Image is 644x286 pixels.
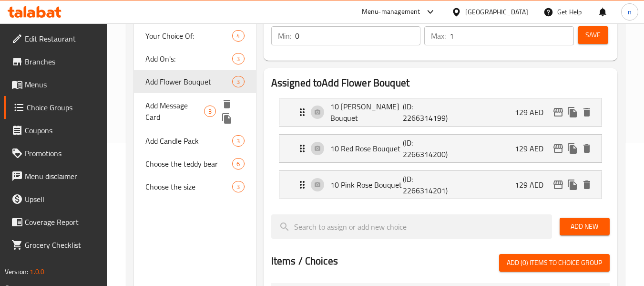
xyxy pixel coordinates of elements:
p: 10 [PERSON_NAME] Bouquet [330,101,403,124]
button: delete [220,97,234,111]
p: (ID: 2266314199) [403,101,451,124]
span: Grocery Checklist [25,239,100,251]
div: Expand [279,98,602,126]
button: duplicate [565,105,580,119]
h2: Items / Choices [271,254,338,268]
a: Edit Restaurant [4,27,108,50]
div: Menu-management [362,6,420,18]
p: (ID: 2266314201) [403,173,451,196]
p: Max: [431,30,446,42]
span: Menu disclaimer [25,170,100,182]
a: Promotions [4,142,108,165]
div: Add Message Card3deleteduplicate [134,93,256,129]
span: Add Message Card [145,100,204,123]
span: 3 [233,182,244,191]
button: Save [578,26,608,44]
div: Add Candle Pack3 [134,129,256,152]
p: 10 Red Rose Bouquet [330,143,403,154]
li: Expand [271,167,610,203]
span: Branches [25,56,100,67]
span: Add Flower Bouquet [145,76,232,87]
div: Choices [232,53,244,64]
div: Choose the teddy bear6 [134,152,256,175]
span: Add New [567,221,602,233]
p: 10 Pink Rose Bouquet [330,179,403,191]
button: delete [580,178,594,192]
div: Expand [279,135,602,162]
span: Version: [5,265,28,278]
div: Add Flower Bouquet3 [134,70,256,93]
span: 3 [233,54,244,64]
div: Choices [232,158,244,169]
span: Your Choice Of: [145,30,232,42]
button: delete [580,105,594,119]
li: Expand [271,130,610,167]
div: [GEOGRAPHIC_DATA] [465,7,528,17]
a: Menu disclaimer [4,165,108,188]
button: delete [580,141,594,156]
span: Choose the size [145,181,232,192]
span: 1.0.0 [30,265,44,278]
a: Upsell [4,188,108,211]
div: Your Choice Of:4 [134,24,256,47]
span: Edit Restaurant [25,33,100,44]
span: Save [585,29,601,41]
p: 129 AED [515,106,551,118]
span: Add Candle Pack [145,135,232,147]
li: Expand [271,94,610,130]
span: Upsell [25,193,100,205]
div: Choices [204,106,216,117]
div: Expand [279,171,602,199]
span: 4 [233,32,244,41]
span: Choice Groups [27,102,100,113]
span: Menus [25,79,100,90]
button: edit [551,178,565,192]
button: duplicate [565,141,580,156]
a: Coupons [4,119,108,142]
button: edit [551,141,565,156]
div: Choices [232,135,244,147]
a: Menus [4,73,108,96]
button: edit [551,105,565,119]
div: Choices [232,76,244,87]
p: (ID: 2266314200) [403,137,451,160]
span: 3 [233,77,244,86]
p: Min: [278,30,291,42]
span: Add (0) items to choice group [507,257,602,269]
span: 3 [233,137,244,146]
span: Choose the teddy bear [145,158,232,169]
div: Choose the size3 [134,175,256,198]
p: 129 AED [515,179,551,191]
span: Add On's: [145,53,232,64]
button: duplicate [220,111,234,126]
button: Add (0) items to choice group [499,254,610,272]
div: Choices [232,181,244,192]
p: 129 AED [515,143,551,154]
span: 3 [204,107,215,116]
input: search [271,214,552,239]
button: Add New [560,218,610,235]
span: Coverage Report [25,216,100,228]
a: Coverage Report [4,211,108,233]
a: Choice Groups [4,96,108,119]
span: Promotions [25,148,100,159]
a: Grocery Checklist [4,233,108,256]
button: duplicate [565,178,580,192]
span: Coupons [25,125,100,136]
span: n [628,7,632,17]
div: Choices [232,30,244,42]
h2: Assigned to Add Flower Bouquet [271,76,610,90]
a: Branches [4,50,108,73]
span: 6 [233,159,244,169]
div: Add On's:3 [134,47,256,70]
